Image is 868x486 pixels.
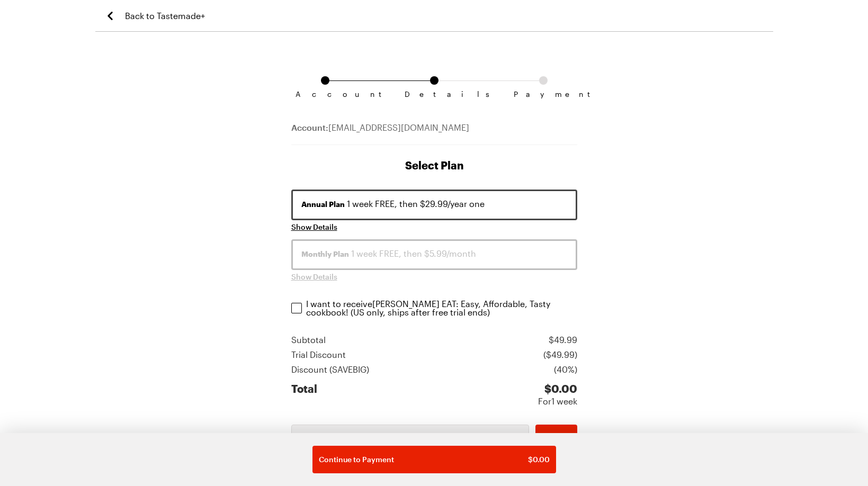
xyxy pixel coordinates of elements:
[291,222,337,232] button: Show Details
[306,300,578,317] p: I want to receive [PERSON_NAME] EAT: Easy, Affordable, Tasty cookbook ! (US only, ships after fre...
[291,363,369,376] div: Discount ( SAVEBIG )
[291,190,577,220] button: Annual Plan 1 week FREE, then $29.99/year one
[291,121,577,145] div: [EMAIL_ADDRESS][DOMAIN_NAME]
[514,90,573,98] span: Payment
[543,348,577,361] div: ($ 49.99 )
[291,272,337,282] button: Show Details
[291,122,328,132] span: Account:
[291,382,317,408] div: Total
[291,348,346,361] div: Trial Discount
[301,199,345,210] span: Annual Plan
[405,90,464,98] span: Details
[291,425,529,448] input: Promo Code
[301,197,567,210] div: 1 week FREE, then $29.99/year one
[549,334,577,346] div: $ 49.99
[291,158,577,173] h1: Select Plan
[301,249,349,259] span: Monthly Plan
[535,425,577,448] button: Remove
[291,334,326,346] div: Subtotal
[542,431,571,442] span: Remove
[312,446,556,473] button: Continue to Payment$0.00
[296,90,355,98] span: Account
[554,363,577,376] div: ( 40% )
[301,247,567,260] div: 1 week FREE, then $5.99/month
[125,10,205,22] span: Back to Tastemade+
[538,395,577,408] div: For 1 week
[291,76,577,90] ol: Subscription checkout form navigation
[291,303,302,313] input: I want to receive[PERSON_NAME] EAT: Easy, Affordable, Tasty cookbook! (US only, ships after free ...
[291,239,577,270] button: Monthly Plan 1 week FREE, then $5.99/month
[528,454,550,465] span: $ 0.00
[319,454,394,465] span: Continue to Payment
[538,382,577,395] div: $ 0.00
[291,334,577,408] section: Price summary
